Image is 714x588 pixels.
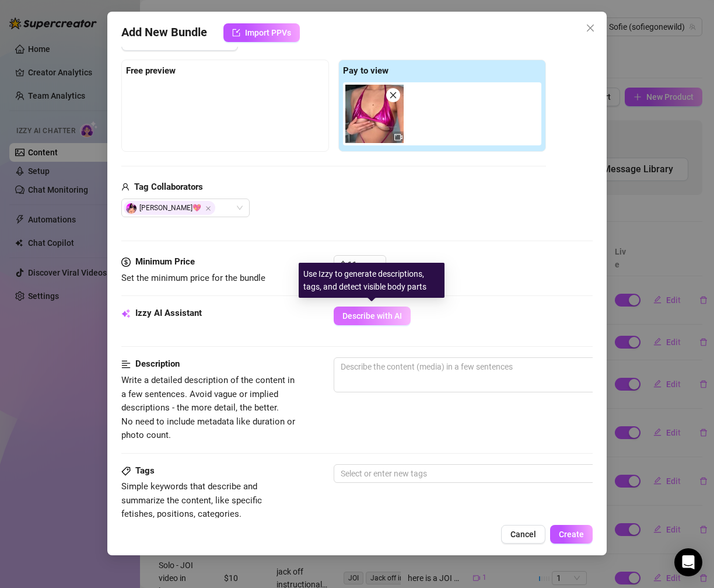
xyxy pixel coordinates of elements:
[135,256,195,267] strong: Minimum Price
[223,23,300,42] button: Import PPVs
[674,548,702,576] div: Open Intercom Messenger
[135,465,155,476] strong: Tags
[245,28,291,37] span: Import PPVs
[121,180,129,194] span: user
[121,273,265,283] span: Set the minimum price for the bundle
[581,19,600,37] button: Close
[334,307,411,325] button: Describe with AI
[121,255,131,269] span: dollar
[342,311,402,321] span: Describe with AI
[124,201,215,215] span: [PERSON_NAME]💖
[126,203,136,214] img: avatar.jpg
[121,357,131,371] span: align-left
[501,525,545,544] button: Cancel
[510,530,536,539] span: Cancel
[581,23,600,33] span: Close
[343,65,388,76] strong: Pay to view
[121,467,131,476] span: tag
[550,525,593,544] button: Create
[135,308,202,318] strong: Izzy AI Assistant
[121,375,295,440] span: Write a detailed description of the content in a few sentences. Avoid vague or implied descriptio...
[121,23,207,42] span: Add New Bundle
[205,206,211,211] span: Close
[135,359,180,369] strong: Description
[126,65,176,76] strong: Free preview
[394,133,402,141] span: video-camera
[389,91,397,99] span: close
[232,29,240,37] span: import
[559,530,584,539] span: Create
[134,182,203,192] strong: Tag Collaborators
[586,23,595,33] span: close
[299,263,444,298] div: Use Izzy to generate descriptions, tags, and detect visible body parts
[345,85,404,143] img: media
[121,481,262,519] span: Simple keywords that describe and summarize the content, like specific fetishes, positions, categ...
